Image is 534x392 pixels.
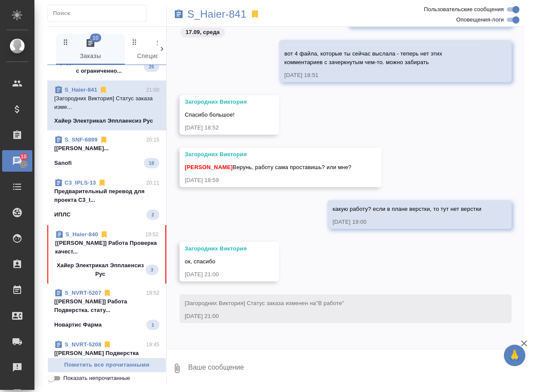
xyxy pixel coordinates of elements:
[16,152,32,161] span: 10
[90,34,101,42] span: 10
[507,346,522,364] span: 🙏
[47,225,166,284] div: S_Haier-84019:52[[PERSON_NAME]] Работа Проверка качест...Хайер Электрикал Эпплаенсиз Рус3
[99,136,108,144] svg: Отписаться
[146,265,158,274] span: 3
[185,123,249,132] div: [DATE] 18:52
[54,210,71,219] p: ИПЛС
[146,289,159,297] p: 19:52
[185,244,249,253] div: Загородних Виктория
[185,150,351,159] div: Загородних Виктория
[99,86,108,94] svg: Отписаться
[55,261,146,278] p: Хайер Электрикал Эпплаенсиз Рус
[146,340,159,349] p: 19:45
[284,71,481,80] div: [DATE] 18:51
[54,159,72,167] p: Sanofi
[54,187,159,204] p: Предварительный перевод для проекта C3_I...
[65,86,97,93] a: S_Haier-841
[65,231,98,238] a: S_Haier-840
[146,86,159,94] p: 21:00
[54,94,159,111] p: [Загородних Виктория] Статус заказа изме...
[144,159,159,167] span: 18
[146,321,159,329] span: 1
[332,218,481,226] div: [DATE] 19:00
[103,340,112,349] svg: Отписаться
[52,360,161,370] span: Пометить все прочитанными
[316,300,344,306] span: "В работе"
[54,58,144,75] p: Представительство компании с ограниченно...
[2,150,32,172] a: 10
[185,312,481,321] div: [DATE] 21:00
[185,111,235,118] span: Спасибо большое!
[47,80,166,130] div: S_Haier-84121:00[Загородних Виктория] Статус заказа изме...Хайер Электрикал Эпплаенсиз Рус
[47,358,166,373] button: Пометить все прочитанными
[146,136,159,144] p: 20:15
[185,164,233,170] span: [PERSON_NAME]
[65,290,101,296] a: S_NVRT-5207
[186,28,220,37] p: 17.09, среда
[47,335,166,387] div: S_NVRT-520819:45[[PERSON_NAME] Подверстка Объём и...Новартис Фарма28
[47,173,166,225] div: C3_IPLS-1320:11Предварительный перевод для проекта C3_I...ИПЛС2
[47,284,166,335] div: S_NVRT-520719:52[[PERSON_NAME]] Работа Подверстка. стату...Новартис Фарма1
[53,7,146,19] input: Поиск
[55,239,158,256] p: [[PERSON_NAME]] Работа Проверка качест...
[504,345,525,366] button: 🙏
[146,179,159,187] p: 20:11
[456,15,504,24] span: Оповещения-логи
[65,179,96,186] a: C3_IPLS-13
[54,297,159,315] p: [[PERSON_NAME]] Работа Подверстка. стату...
[65,341,101,348] a: S_NVRT-5208
[54,117,153,125] p: Хайер Электрикал Эпплаенсиз Рус
[100,230,109,239] svg: Отписаться
[130,38,189,62] span: Спецификации
[47,130,166,173] div: S_SNF-689920:15[[PERSON_NAME]...Sanofi18
[424,5,504,14] span: Пользовательские сообщения
[144,62,159,71] span: 26
[185,164,351,170] span: Верунь, работу сама проставишь? или мне?
[187,10,246,19] a: S_Haier-841
[185,98,249,106] div: Загородних Виктория
[185,270,249,279] div: [DATE] 21:00
[98,179,106,187] svg: Отписаться
[62,38,70,46] svg: Зажми и перетащи, чтобы поменять порядок вкладок
[145,230,158,239] p: 19:52
[103,289,112,297] svg: Отписаться
[63,374,130,383] span: Показать непрочитанные
[284,50,444,65] span: вот 4 файла, которые ты сейчас выслала - теперь нет этих комментариев с зачеркнутым чем-то. можно...
[185,258,215,265] span: ок, спасибо
[61,38,120,62] span: Заказы
[185,176,351,185] div: [DATE] 18:59
[332,206,481,212] span: какую работу? если в плане верстки, то тут нет верстки
[54,321,102,329] p: Новартис Фарма
[54,349,159,366] p: [[PERSON_NAME] Подверстка Объём и...
[65,136,98,143] a: S_SNF-6899
[54,144,159,153] p: [[PERSON_NAME]...
[185,300,344,306] span: [Загородних Виктория] Статус заказа изменен на
[130,38,139,46] svg: Зажми и перетащи, чтобы поменять порядок вкладок
[146,210,159,219] span: 2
